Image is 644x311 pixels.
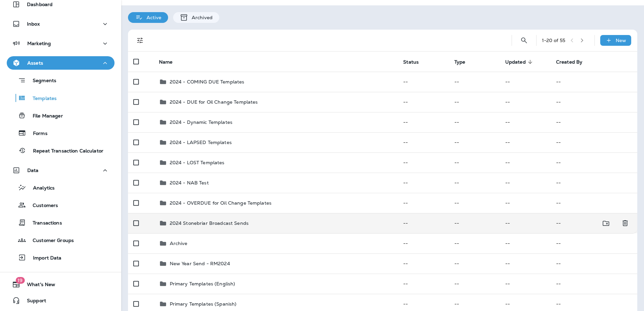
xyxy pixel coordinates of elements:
[398,173,449,193] td: --
[7,198,115,212] button: Customers
[500,173,551,193] td: --
[398,253,449,274] td: --
[551,152,637,173] td: --
[616,38,626,43] p: New
[7,108,115,123] button: File Manager
[26,238,74,244] p: Customer Groups
[26,78,56,84] p: Segments
[551,233,637,253] td: --
[170,281,235,286] p: Primary Templates (English)
[7,91,115,105] button: Templates
[500,193,551,213] td: --
[170,99,258,105] p: 2024 - DUE for Oil Change Templates
[170,301,237,307] p: Primary Templates (Spanish)
[26,131,47,137] p: Forms
[170,140,232,145] p: 2024 - LAPSED Templates
[26,148,103,154] p: Repeat Transaction Calculator
[500,72,551,92] td: --
[556,59,591,65] span: Created By
[27,41,51,46] p: Marketing
[188,15,213,20] p: Archived
[500,112,551,132] td: --
[398,233,449,253] td: --
[170,220,249,226] p: 2024 Stonebriar Broadcast Sends
[398,112,449,132] td: --
[170,261,230,266] p: New Year Send - RM2024
[159,59,182,65] span: Name
[551,173,637,193] td: --
[449,173,500,193] td: --
[7,73,115,88] button: Segments
[7,233,115,247] button: Customer Groups
[500,253,551,274] td: --
[500,152,551,173] td: --
[449,274,500,294] td: --
[505,59,526,65] span: Updated
[7,164,115,177] button: Data
[20,298,46,306] span: Support
[27,21,40,27] p: Inbox
[500,274,551,294] td: --
[500,92,551,112] td: --
[27,2,53,7] p: Dashboard
[398,72,449,92] td: --
[449,213,500,233] td: --
[7,126,115,140] button: Forms
[7,294,115,307] button: Support
[449,132,500,152] td: --
[618,216,632,230] button: Delete
[26,113,63,119] p: File Manager
[505,59,535,65] span: Updated
[170,241,188,246] p: Archive
[170,200,271,206] p: 2024 - OVERDUE for Oil Change Templates
[551,112,637,132] td: --
[170,160,225,165] p: 2024 - LOST Templates
[449,233,500,253] td: --
[170,119,232,125] p: 2024 - Dynamic Templates
[599,216,613,230] button: Move to folder
[7,250,115,265] button: Import Data
[143,15,161,20] p: Active
[398,274,449,294] td: --
[170,180,209,185] p: 2024 - NAB Test
[500,132,551,152] td: --
[26,96,57,102] p: Templates
[398,193,449,213] td: --
[556,59,582,65] span: Created By
[7,215,115,230] button: Transactions
[449,92,500,112] td: --
[27,168,39,173] p: Data
[551,274,637,294] td: --
[170,79,245,84] p: 2024 - COMING DUE Templates
[551,72,637,92] td: --
[20,282,55,290] span: What's New
[454,59,474,65] span: Type
[449,253,500,274] td: --
[454,59,465,65] span: Type
[517,34,531,47] button: Search Templates
[7,180,115,195] button: Analytics
[26,255,62,262] p: Import Data
[551,193,637,213] td: --
[500,233,551,253] td: --
[551,213,612,233] td: --
[26,220,62,227] p: Transactions
[26,185,55,192] p: Analytics
[500,213,551,233] td: --
[542,38,565,43] div: 1 - 20 of 55
[449,193,500,213] td: --
[551,253,637,274] td: --
[133,34,147,47] button: Filters
[398,92,449,112] td: --
[398,152,449,173] td: --
[7,56,115,70] button: Assets
[7,143,115,158] button: Repeat Transaction Calculator
[449,72,500,92] td: --
[449,112,500,132] td: --
[27,60,43,66] p: Assets
[403,59,419,65] span: Status
[449,152,500,173] td: --
[403,59,427,65] span: Status
[15,277,25,284] span: 19
[398,132,449,152] td: --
